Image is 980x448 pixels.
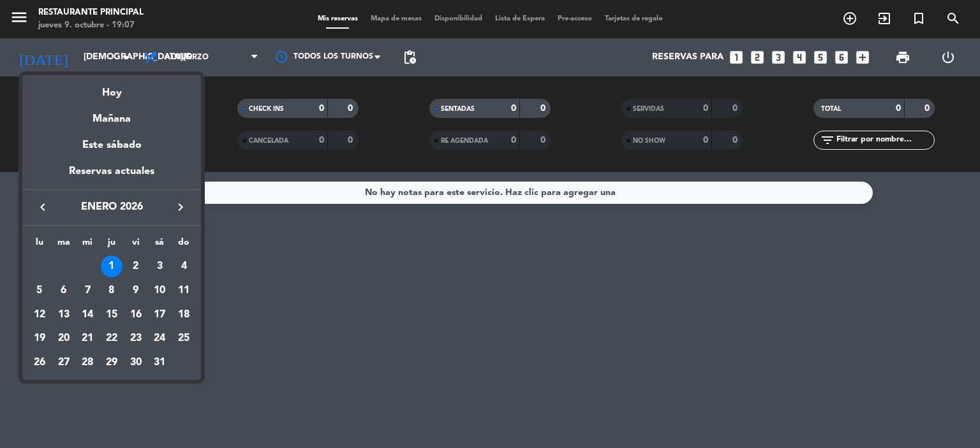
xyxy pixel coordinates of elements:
[29,280,50,301] div: 5
[100,303,124,327] td: 15 de enero de 2026
[100,350,124,375] td: 29 de enero de 2026
[52,303,76,327] td: 13 de enero de 2026
[172,326,196,350] td: 25 de enero de 2026
[22,127,201,163] div: Este sábado
[173,199,188,215] i: keyboard_arrow_right
[101,328,122,349] div: 22
[101,304,122,326] div: 15
[22,101,201,127] div: Mañana
[75,278,100,303] td: 7 de enero de 2026
[148,254,172,278] td: 3 de enero de 2026
[125,280,147,301] div: 9
[124,278,148,303] td: 9 de enero de 2026
[173,304,195,326] div: 18
[148,350,172,375] td: 31 de enero de 2026
[31,199,54,215] button: keyboard_arrow_left
[53,352,75,373] div: 27
[35,199,50,215] i: keyboard_arrow_left
[149,280,170,301] div: 10
[125,352,147,373] div: 30
[27,254,100,278] td: ENE.
[124,326,148,350] td: 23 de enero de 2026
[100,235,124,255] th: jueves
[52,278,76,303] td: 6 de enero de 2026
[172,254,196,278] td: 4 de enero de 2026
[124,254,148,278] td: 2 de enero de 2026
[148,278,172,303] td: 10 de enero de 2026
[22,75,201,101] div: Hoy
[101,352,122,373] div: 29
[148,326,172,350] td: 24 de enero de 2026
[173,280,195,301] div: 11
[148,303,172,327] td: 17 de enero de 2026
[124,350,148,375] td: 30 de enero de 2026
[169,199,192,215] button: keyboard_arrow_right
[27,303,52,327] td: 12 de enero de 2026
[29,304,50,326] div: 12
[101,256,122,277] div: 1
[149,256,170,277] div: 3
[173,256,195,277] div: 4
[77,304,98,326] div: 14
[77,328,98,349] div: 21
[173,328,195,349] div: 25
[172,303,196,327] td: 18 de enero de 2026
[22,163,201,189] div: Reservas actuales
[125,328,147,349] div: 23
[149,304,170,326] div: 17
[75,326,100,350] td: 21 de enero de 2026
[124,303,148,327] td: 16 de enero de 2026
[53,280,75,301] div: 6
[77,352,98,373] div: 28
[125,256,147,277] div: 2
[100,326,124,350] td: 22 de enero de 2026
[148,235,172,255] th: sábado
[29,328,50,349] div: 19
[75,350,100,375] td: 28 de enero de 2026
[75,303,100,327] td: 14 de enero de 2026
[29,352,50,373] div: 26
[53,328,75,349] div: 20
[75,235,100,255] th: miércoles
[77,280,98,301] div: 7
[172,278,196,303] td: 11 de enero de 2026
[100,254,124,278] td: 1 de enero de 2026
[149,352,170,373] div: 31
[172,235,196,255] th: domingo
[27,350,52,375] td: 26 de enero de 2026
[27,235,52,255] th: lunes
[52,235,76,255] th: martes
[27,278,52,303] td: 5 de enero de 2026
[27,326,52,350] td: 19 de enero de 2026
[54,199,169,215] span: enero 2026
[125,304,147,326] div: 16
[149,328,170,349] div: 24
[52,326,76,350] td: 20 de enero de 2026
[52,350,76,375] td: 27 de enero de 2026
[101,280,122,301] div: 8
[53,304,75,326] div: 13
[124,235,148,255] th: viernes
[100,278,124,303] td: 8 de enero de 2026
